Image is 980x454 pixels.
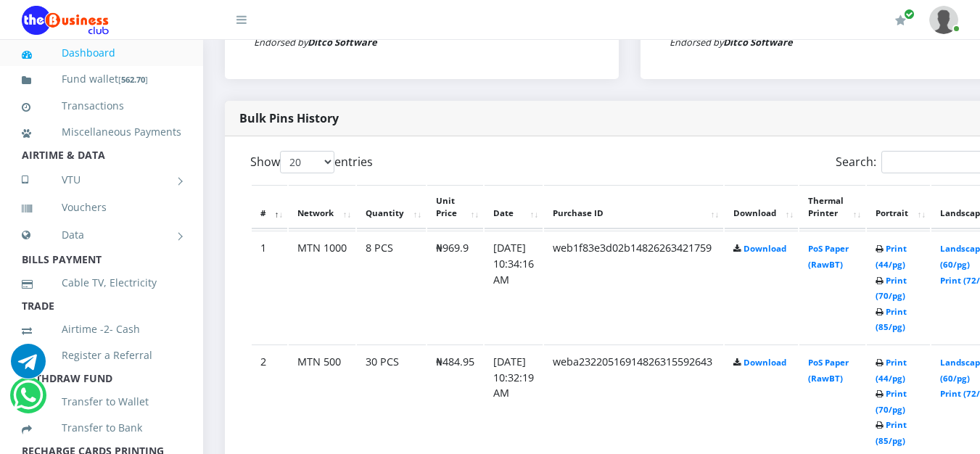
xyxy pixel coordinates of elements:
td: web1f83e3d02b14826263421759 [544,231,723,343]
span: Renew/Upgrade Subscription [904,9,915,20]
a: Print (85/pg) [876,419,907,446]
a: Download [744,357,786,368]
td: MTN 1000 [289,231,355,343]
a: PoS Paper (RawBT) [808,357,849,384]
img: Logo [22,6,109,35]
a: PoS Paper (RawBT) [808,243,849,270]
td: ₦969.9 [427,231,483,343]
small: Endorsed by [670,36,793,49]
th: Download: activate to sort column ascending [725,185,798,230]
label: Show entries [250,151,373,173]
a: Register a Referral [22,339,181,372]
th: Purchase ID: activate to sort column ascending [544,185,723,230]
a: Data [22,217,181,253]
th: Network: activate to sort column ascending [289,185,355,230]
a: Vouchers [22,191,181,224]
a: Airtime -2- Cash [22,313,181,346]
a: Print (70/pg) [876,388,907,415]
a: Transactions [22,89,181,123]
a: Chat for support [13,389,43,413]
a: Transfer to Bank [22,411,181,445]
strong: Bulk Pins History [239,110,339,126]
a: VTU [22,162,181,198]
a: Print (85/pg) [876,306,907,333]
td: 1 [252,231,287,343]
a: Print (44/pg) [876,243,907,270]
select: Showentries [280,151,334,173]
th: Date: activate to sort column ascending [485,185,543,230]
strong: Ditco Software [723,36,793,49]
a: Chat for support [11,355,46,379]
a: Fund wallet[562.70] [22,62,181,96]
b: 562.70 [121,74,145,85]
td: 8 PCS [357,231,426,343]
th: Portrait: activate to sort column ascending [867,185,930,230]
a: Miscellaneous Payments [22,115,181,149]
th: Quantity: activate to sort column ascending [357,185,426,230]
a: Dashboard [22,36,181,70]
th: Thermal Printer: activate to sort column ascending [799,185,865,230]
a: Download [744,243,786,254]
a: Print (44/pg) [876,357,907,384]
small: [ ] [118,74,148,85]
a: Cable TV, Electricity [22,266,181,300]
i: Renew/Upgrade Subscription [895,15,906,26]
a: Print (70/pg) [876,275,907,302]
th: #: activate to sort column descending [252,185,287,230]
th: Unit Price: activate to sort column ascending [427,185,483,230]
td: [DATE] 10:34:16 AM [485,231,543,343]
a: Transfer to Wallet [22,385,181,418]
img: User [929,6,958,34]
strong: Ditco Software [308,36,377,49]
small: Endorsed by [254,36,377,49]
